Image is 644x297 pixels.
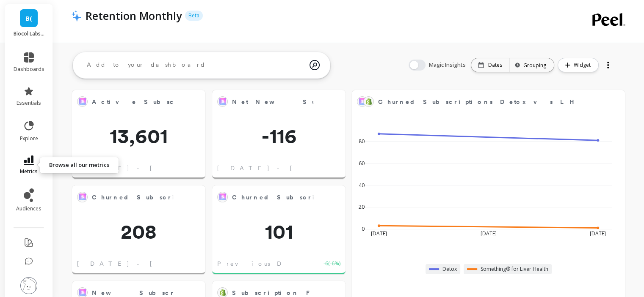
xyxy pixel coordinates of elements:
[558,58,599,72] button: Widget
[217,164,343,172] span: [DATE] - [DATE]
[232,98,367,106] span: Net New Subscribers
[92,98,214,106] span: Active Subscriptions
[20,168,38,175] span: metrics
[72,221,205,242] span: 208
[14,30,44,37] p: Biocol Labs (US)
[17,100,41,106] span: essentials
[310,54,320,76] img: magic search icon
[517,61,546,69] div: Grouping
[378,98,579,106] span: Churned Subscriptions Detox vs LH
[232,193,347,202] span: Churned Subscriptions
[77,259,203,268] span: [DATE] - [DATE]
[72,126,205,146] span: 13,601
[442,266,457,272] span: Detox
[429,61,467,69] span: Magic Insights
[14,66,44,73] span: dashboards
[217,259,299,268] span: Previous Day
[212,126,345,146] span: -116
[25,14,32,23] span: B(
[232,96,313,108] span: Net New Subscribers
[16,205,41,212] span: audiences
[488,62,502,68] p: Dates
[92,96,173,108] span: Active Subscriptions
[481,266,548,272] span: Something® for Liver Health
[92,191,173,203] span: Churned Subscriptions MTD
[185,11,203,21] p: Beta
[574,61,593,69] span: Widget
[212,221,345,242] span: 101
[71,10,81,22] img: header icon
[20,277,37,294] img: profile picture
[232,191,313,203] span: Churned Subscriptions
[77,164,203,172] span: [DATE] - [DATE]
[20,135,38,142] span: explore
[323,259,340,268] span: -6 ( -6% )
[92,193,242,202] span: Churned Subscriptions MTD
[378,96,593,108] span: Churned Subscriptions Detox vs LH
[86,8,182,23] p: Retention Monthly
